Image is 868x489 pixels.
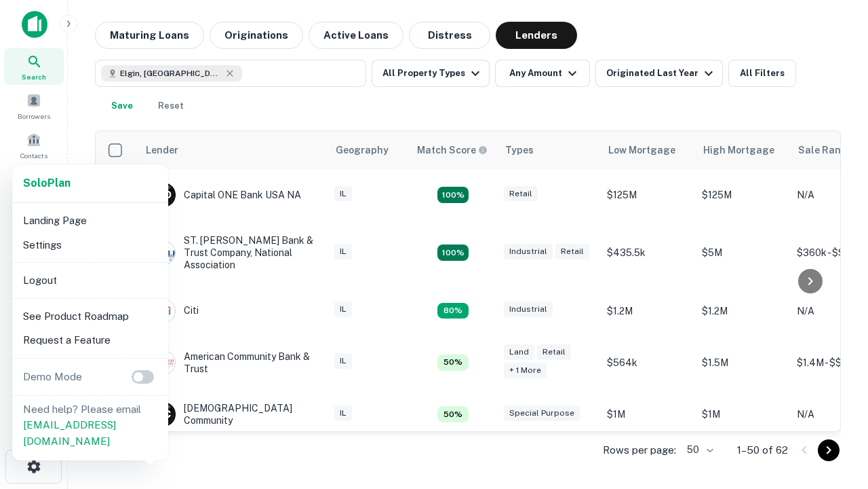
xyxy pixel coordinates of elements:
[18,304,163,329] li: See Product Roadmap
[18,369,87,385] p: Demo Mode
[18,328,163,352] li: Request a Feature
[18,233,163,257] li: Settings
[23,175,71,192] a: SoloPlan
[18,268,163,293] li: Logout
[800,380,868,446] iframe: Chat Widget
[23,401,157,450] p: Need help? Please email
[23,177,71,189] strong: Solo Plan
[23,419,116,447] a: [EMAIL_ADDRESS][DOMAIN_NAME]
[18,209,163,233] li: Landing Page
